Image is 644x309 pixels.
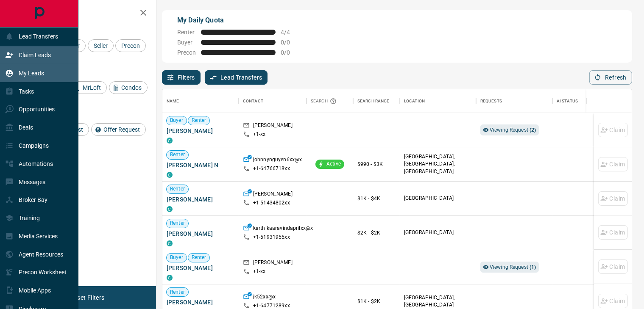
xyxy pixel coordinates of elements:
[357,229,396,237] p: $2K - $2K
[167,117,187,124] span: Buyer
[167,172,173,178] div: condos.ca
[311,89,339,113] div: Search
[91,42,111,49] span: Seller
[118,42,143,49] span: Precon
[167,220,188,227] span: Renter
[167,264,234,272] span: [PERSON_NAME]
[177,29,196,36] span: Renter
[557,89,578,113] div: AI Status
[167,89,179,113] div: Name
[167,229,234,238] span: [PERSON_NAME]
[404,195,472,202] p: [GEOGRAPHIC_DATA]
[253,122,293,131] p: [PERSON_NAME]
[167,254,187,261] span: Buyer
[167,275,173,281] div: condos.ca
[177,15,299,25] p: My Daily Quota
[253,190,293,199] p: [PERSON_NAME]
[490,127,536,133] span: Viewing Request
[253,259,293,268] p: [PERSON_NAME]
[115,39,146,52] div: Precon
[167,185,188,193] span: Renter
[476,89,552,113] div: Requests
[80,84,104,91] span: MrLoft
[323,160,344,168] span: Active
[167,289,188,296] span: Renter
[353,89,400,113] div: Search Range
[404,153,472,175] p: [GEOGRAPHIC_DATA], [GEOGRAPHIC_DATA], [GEOGRAPHIC_DATA]
[100,126,143,133] span: Offer Request
[357,298,396,305] p: $1K - $2K
[281,29,299,36] span: 4 / 4
[253,225,313,234] p: karthikaaravindaprilxx@x
[281,49,299,56] span: 0 / 0
[188,254,210,261] span: Renter
[357,195,396,202] p: $1K - $4K
[480,124,539,135] div: Viewing Request (2)
[167,195,234,204] span: [PERSON_NAME]
[404,229,472,236] p: [GEOGRAPHIC_DATA]
[88,39,114,52] div: Seller
[162,89,239,113] div: Name
[177,49,196,56] span: Precon
[205,70,268,85] button: Lead Transfers
[188,117,210,124] span: Renter
[118,84,145,91] span: Condos
[91,123,146,136] div: Offer Request
[253,293,276,302] p: jk52xx@x
[253,268,266,275] p: +1- xx
[167,298,234,306] span: [PERSON_NAME]
[357,89,390,113] div: Search Range
[253,234,290,241] p: +1- 51931955xx
[253,165,290,172] p: +1- 64766718xx
[239,89,307,113] div: Contact
[400,89,476,113] div: Location
[162,70,201,85] button: Filters
[530,264,536,270] strong: ( 1 )
[167,151,188,158] span: Renter
[480,262,539,273] div: Viewing Request (1)
[253,156,302,165] p: johnnynguyen6xx@x
[167,161,234,169] span: [PERSON_NAME] N
[70,81,107,94] div: MrLoft
[64,290,110,305] button: Reset Filters
[167,127,234,135] span: [PERSON_NAME]
[404,294,472,309] p: [GEOGRAPHIC_DATA], [GEOGRAPHIC_DATA]
[167,206,173,212] div: condos.ca
[177,39,196,46] span: Buyer
[530,127,536,133] strong: ( 2 )
[253,131,266,138] p: +1- xx
[167,240,173,246] div: condos.ca
[109,81,148,94] div: Condos
[167,138,173,143] div: condos.ca
[357,160,396,168] p: $990 - $3K
[281,39,299,46] span: 0 / 0
[480,89,502,113] div: Requests
[404,89,425,113] div: Location
[27,8,148,19] h2: Filters
[589,70,632,85] button: Refresh
[490,264,536,270] span: Viewing Request
[243,89,263,113] div: Contact
[253,199,290,207] p: +1- 51434802xx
